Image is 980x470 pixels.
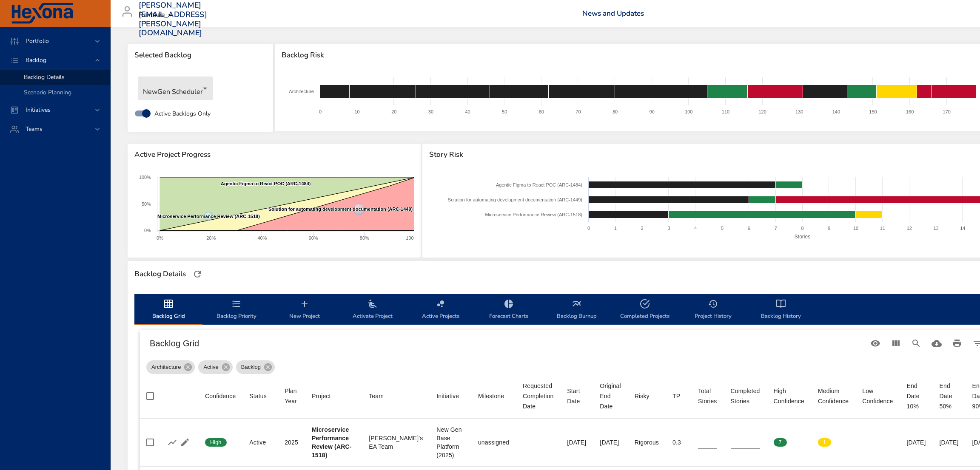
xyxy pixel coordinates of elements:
[139,175,151,180] text: 100%
[502,109,507,114] text: 50
[576,109,581,114] text: 70
[818,439,831,446] span: 1
[312,391,331,401] div: Sort
[412,299,470,321] span: Active Projects
[940,381,959,411] div: End Date 50%
[795,109,803,114] text: 130
[694,226,697,231] text: 4
[10,3,74,24] img: Hexona
[478,391,504,401] div: Sort
[24,88,71,96] span: Scenario Planning
[869,109,877,114] text: 150
[886,333,906,354] button: View Columns
[257,235,267,241] text: 40%
[635,438,659,447] div: Rigorous
[191,268,204,280] button: Refresh Page
[539,109,544,114] text: 60
[144,228,151,233] text: 0%
[179,436,191,449] button: Edit Project Details
[940,438,959,447] div: [DATE]
[880,226,885,231] text: 11
[319,109,322,114] text: 0
[818,386,849,406] div: Medium Confidence
[344,299,402,321] span: Activate Project
[312,391,355,401] span: Project
[672,391,680,401] div: Sort
[667,226,670,231] text: 3
[906,226,912,231] text: 12
[721,226,724,231] text: 5
[478,438,509,447] div: unassigned
[19,37,56,45] span: Portfolio
[862,439,875,446] span: 0
[906,333,926,354] button: Search
[907,381,926,411] div: End Date 10%
[276,299,333,321] span: New Project
[752,299,810,321] span: Backlog History
[198,360,232,374] div: Active
[698,386,717,406] div: Total Stories
[496,182,582,187] text: Agentic Figma to React POC (ARC-1484)
[360,235,369,241] text: 80%
[205,439,227,446] span: High
[312,426,352,459] b: Microservice Performance Review (ARC-1518)
[947,333,967,354] button: Print
[587,226,590,231] text: 0
[748,226,750,231] text: 6
[206,235,216,241] text: 20%
[465,109,470,114] text: 40
[722,109,729,114] text: 110
[926,333,947,354] button: Download CSV
[828,226,830,231] text: 9
[448,197,582,202] text: Solution for automating development documentation (ARC-1449)
[369,391,384,401] div: Team
[132,267,188,281] div: Backlog Details
[523,381,553,411] div: Sort
[635,391,650,401] div: Sort
[406,235,418,241] text: 100%
[146,360,195,374] div: Architecture
[436,391,459,401] div: Initiative
[140,299,197,321] span: Backlog Grid
[832,109,840,114] text: 140
[907,438,926,447] div: [DATE]
[614,226,617,231] text: 1
[853,226,858,231] text: 10
[392,109,397,114] text: 20
[698,386,717,406] div: Sort
[436,391,459,401] div: Sort
[157,235,163,241] text: 0%
[478,391,509,401] span: Milestone
[139,1,207,37] h3: [PERSON_NAME][EMAIL_ADDRESS][PERSON_NAME][DOMAIN_NAME]
[600,381,621,411] div: Original End Date
[865,333,886,354] button: Standard Views
[818,386,849,406] div: Sort
[19,56,53,64] span: Backlog
[154,109,211,118] span: Active Backlogs Only
[684,299,742,321] span: Project History
[943,109,951,114] text: 170
[523,381,553,411] div: Requested Completion Date
[862,386,893,406] div: Low Confidence
[249,391,267,401] div: Status
[249,391,267,401] div: Sort
[672,391,684,401] span: TP
[731,386,760,406] div: Completed Stories
[774,386,804,406] div: High Confidence
[309,235,318,241] text: 60%
[485,212,582,217] text: Microservice Performance Review (ARC-1518)
[600,381,621,411] div: Sort
[862,386,893,406] div: Sort
[139,8,175,22] div: Raintree
[567,386,586,406] div: Sort
[236,360,275,374] div: Backlog
[157,214,260,219] text: Microservice Performance Review (ARC-1518)
[289,89,314,94] text: Architecture
[134,51,266,59] span: Selected Backlog
[268,207,413,212] text: Solution for automating development documentation (ARC-1449)
[635,391,659,401] span: Risky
